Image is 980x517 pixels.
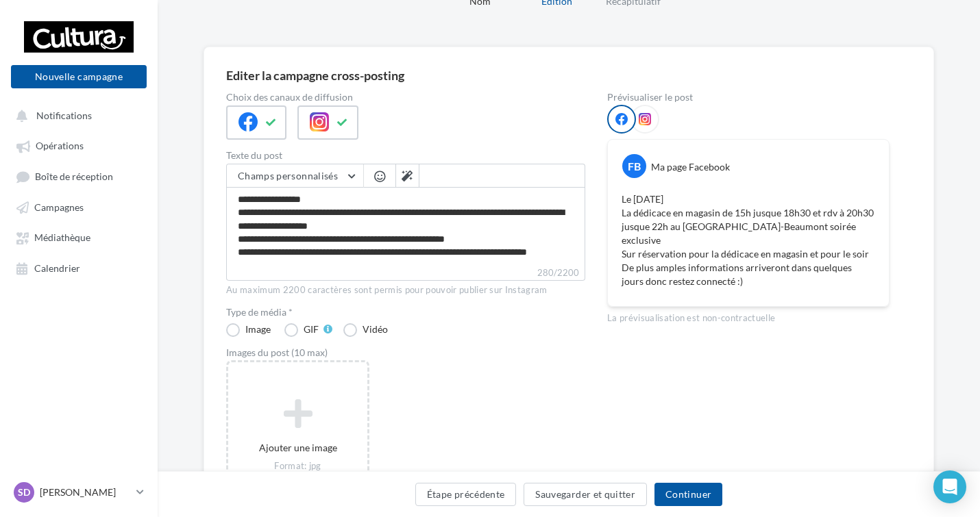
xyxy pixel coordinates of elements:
[40,486,131,499] p: [PERSON_NAME]
[34,201,84,213] span: Campagnes
[226,348,585,357] div: Images du post (10 max)
[8,164,149,189] a: Boîte de réception
[34,232,90,244] span: Médiathèque
[34,262,80,274] span: Calendrier
[35,171,113,182] span: Boîte de réception
[524,483,647,506] button: Sauvegarder et quitter
[227,164,363,188] button: Champs personnalisés
[607,307,890,325] div: La prévisualisation est non-contractuelle
[226,69,404,81] div: Editer la campagne cross-posting
[363,325,388,334] div: Vidéo
[226,151,585,160] label: Texte du post
[226,266,585,281] label: 280/2200
[226,92,585,102] label: Choix des canaux de diffusion
[36,140,84,152] span: Opérations
[8,103,144,127] button: Notifications
[622,154,646,178] div: FB
[933,470,966,503] div: Open Intercom Messenger
[304,325,319,334] div: GIF
[245,325,271,334] div: Image
[654,483,722,506] button: Continuer
[651,160,730,174] div: Ma page Facebook
[8,255,149,280] a: Calendrier
[622,192,875,288] p: Le [DATE] La dédicace en magasin de 15h jusque 18h30 et rdv à 20h30 jusque 22h au [GEOGRAPHIC_DAT...
[8,133,149,157] a: Opérations
[36,110,92,121] span: Notifications
[226,284,585,297] div: Au maximum 2200 caractères sont permis pour pouvoir publier sur Instagram
[415,483,517,506] button: Étape précédente
[18,486,30,499] span: SD
[11,65,147,88] button: Nouvelle campagne
[238,170,338,181] span: Champs personnalisés
[8,225,149,249] a: Médiathèque
[226,307,585,317] label: Type de média *
[8,194,149,219] a: Campagnes
[11,479,147,505] a: SD [PERSON_NAME]
[607,92,890,102] div: Prévisualiser le post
